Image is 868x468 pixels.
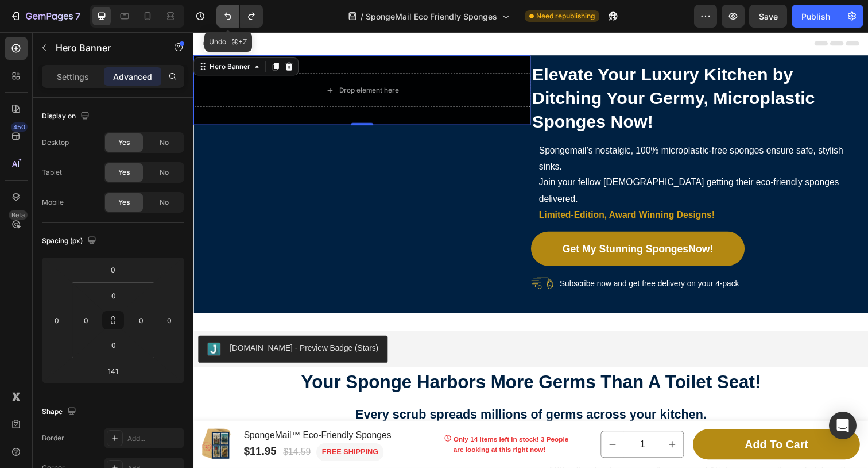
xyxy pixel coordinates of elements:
[42,404,79,420] div: Shape
[160,167,169,178] span: No
[563,412,627,429] div: Add to cart
[265,411,386,431] p: Only 14 items left in stock! 3 People are looking at this right now!
[75,9,80,23] p: 7
[161,312,178,329] input: 0
[749,5,787,28] button: Save
[216,5,263,28] div: Undo/Redo
[377,216,505,227] strong: Get My Stunning Sponges
[37,317,189,329] div: [DOMAIN_NAME] - Preview Badge (Stars)
[42,433,64,443] div: Border
[5,5,86,28] button: 7
[50,404,203,420] h1: SpongeMail™ Eco-Friendly Sponges
[127,434,181,444] div: Add...
[42,167,62,178] div: Tablet
[374,252,557,261] span: Subscribe now and get free delivery on your 4-pack
[792,5,840,28] button: Publish
[361,10,363,22] span: /
[759,11,778,21] span: Save
[118,167,130,178] span: Yes
[160,197,169,208] span: No
[131,423,188,435] p: FREE SHIPPING
[439,408,477,434] input: quantity
[9,210,28,220] div: Beta
[505,216,530,227] strong: Now!
[50,420,86,437] div: $11.95
[113,71,152,83] p: Advanced
[829,412,857,439] div: Open Intercom Messenger
[536,11,595,21] span: Need republishing
[118,197,130,208] span: Yes
[160,137,169,148] span: No
[57,71,89,83] p: Settings
[477,408,500,434] button: increment
[14,317,28,331] img: Judgeme.png
[11,122,28,132] div: 450
[102,261,125,278] input: 0
[90,421,121,437] div: $14.59
[56,41,153,55] p: Hero Banner
[42,197,64,208] div: Mobile
[110,347,579,367] strong: Your Sponge Harbors More Germs Than A Toilet Seat!
[165,383,524,397] strong: Every scrub spreads millions of germs across your kitchen.
[42,233,99,249] div: Spacing (px)
[133,312,150,329] input: 0px
[344,204,563,239] a: Get My Stunning SpongesNow!
[416,408,439,434] button: decrement
[102,287,125,304] input: 0px
[352,116,663,142] span: Spongemail’s nostalgic, 100% microplastic-free sponges ensure safe, stylish sinks.
[5,310,198,337] button: Judge.me - Preview Badge (Stars)
[42,109,92,124] div: Display on
[352,148,659,175] span: Join your fellow [DEMOGRAPHIC_DATA] getting their eco-friendly sponges delivered.
[118,137,130,148] span: Yes
[48,312,65,329] input: 0
[77,312,95,329] input: 0px
[193,32,868,468] iframe: Design area
[42,137,69,148] div: Desktop
[352,182,532,191] strong: Limited-Edition, Award Winning Designs!
[346,33,634,101] strong: Elevate Your Luxury Kitchen by Ditching Your Germy, Microplastic Sponges Now!
[801,10,830,22] div: Publish
[102,336,125,354] input: 0px
[510,405,680,436] button: Add to cart
[366,10,497,22] span: SpongeMail Eco Friendly Sponges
